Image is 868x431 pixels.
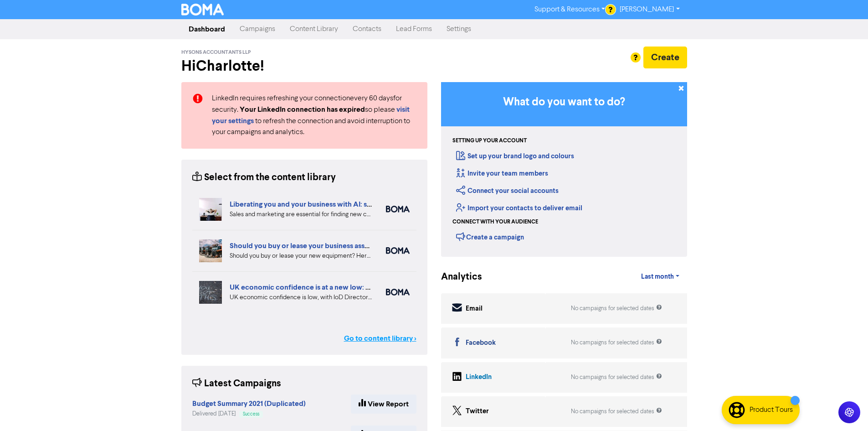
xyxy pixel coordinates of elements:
[230,200,427,209] a: Liberating you and your business with AI: sales and marketing
[571,304,662,313] div: No campaigns for selected dates
[230,210,372,219] div: Sales and marketing are essential for finding new customers but eat into your business time. We e...
[181,20,232,38] a: Dashboard
[456,230,524,244] div: Create a campaign
[192,171,336,185] div: Select from the content library
[181,49,251,56] span: Hysons Accountants LLP
[822,387,868,431] iframe: Chat Widget
[571,373,662,382] div: No campaigns for selected dates
[230,241,378,250] a: Should you buy or lease your business assets?
[439,20,478,38] a: Settings
[212,106,410,125] a: visit your settings
[386,247,410,254] img: boma_accounting
[456,169,548,178] a: Invite your team members
[466,304,483,314] div: Email
[466,372,492,383] div: LinkedIn
[192,410,306,418] div: Delivered [DATE]
[181,57,427,75] h2: Hi Charlotte !
[386,206,410,213] img: boma
[452,218,538,226] div: Connect with your audience
[571,338,662,347] div: No campaigns for selected dates
[192,399,306,408] strong: Budget Summary 2021 (Duplicated)
[192,400,306,408] a: Budget Summary 2021 (Duplicated)
[389,20,439,38] a: Lead Forms
[181,4,224,16] img: BOMA Logo
[351,395,416,414] a: View Report
[230,283,503,292] a: UK economic confidence is at a new low: 5 ways to boost your business confidence
[230,293,372,302] div: UK economic confidence is low, with IoD Directors’ Economic Confidence Index at its lowest ever r...
[466,338,496,348] div: Facebook
[466,406,489,417] div: Twitter
[243,412,259,416] span: Success
[571,407,662,416] div: No campaigns for selected dates
[345,20,389,38] a: Contacts
[612,2,687,17] a: [PERSON_NAME]
[452,137,527,145] div: Setting up your account
[456,152,574,161] a: Set up your brand logo and colours
[455,96,673,109] h3: What do you want to do?
[282,20,345,38] a: Content Library
[643,47,687,68] button: Create
[641,273,674,281] span: Last month
[456,204,582,213] a: Import your contacts to deliver email
[240,105,365,114] strong: Your LinkedIn connection has expired
[386,289,410,296] img: boma
[441,270,471,284] div: Analytics
[456,187,559,195] a: Connect your social accounts
[441,82,687,257] div: Getting Started in BOMA
[527,2,612,17] a: Support & Resources
[232,20,282,38] a: Campaigns
[344,333,416,344] a: Go to content library >
[230,251,372,261] div: Should you buy or lease your new equipment? Here are some pros and cons of each. We also can revi...
[205,93,423,138] div: LinkedIn requires refreshing your connection every 60 days for security. so please to refresh the...
[192,377,281,391] div: Latest Campaigns
[634,268,687,286] a: Last month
